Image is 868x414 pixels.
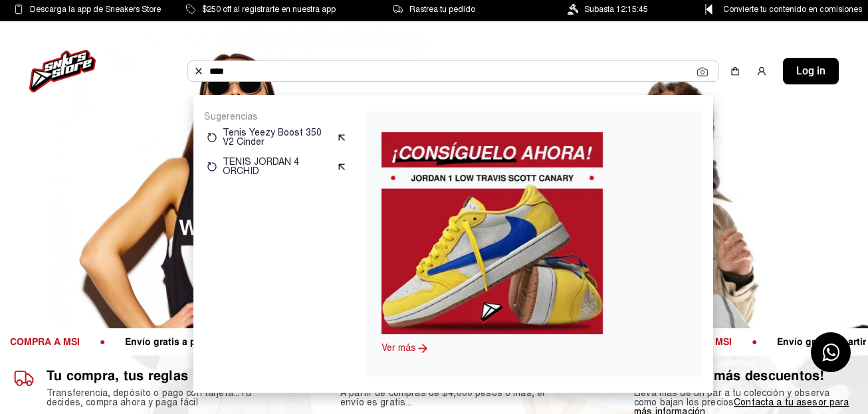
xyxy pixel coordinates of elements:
h1: ¡Más pares, más descuentos! [634,367,855,383]
img: shopping [730,66,740,76]
span: ● [742,336,767,348]
span: Envío gratis a partir de $4,000 [115,336,270,348]
img: suggest.svg [336,161,347,172]
a: Ver más [381,342,416,354]
p: Tenis Yeezy Boost 350 V2 Cinder [223,128,331,147]
img: Control Point Icon [701,4,717,15]
h1: Tu compra, tus reglas [47,367,267,383]
span: $250 off al registrarte en nuestra app [202,2,336,17]
h2: A partir de compras de $4,000 pesos o más, el envío es gratis... [340,389,561,407]
span: Descarga la app de Sneakers Store [30,2,161,17]
img: Cámara [697,66,708,77]
p: TENIS JORDAN 4 ORCHID [223,157,331,176]
img: suggest.svg [336,132,347,143]
span: Women [179,218,255,239]
span: Rastrea tu pedido [409,2,475,17]
span: Log in [796,63,825,79]
span: Subasta 12:15:45 [584,2,648,17]
img: restart.svg [207,132,217,143]
h2: Transferencia, depósito o pago con tarjeta...Tú decides, compra ahora y paga fácil [47,389,267,407]
img: user [756,66,767,76]
img: restart.svg [207,161,217,172]
p: Sugerencias [204,111,350,123]
img: Buscar [193,66,204,76]
img: logo [29,50,96,92]
span: Convierte tu contenido en comisiones [723,2,862,17]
